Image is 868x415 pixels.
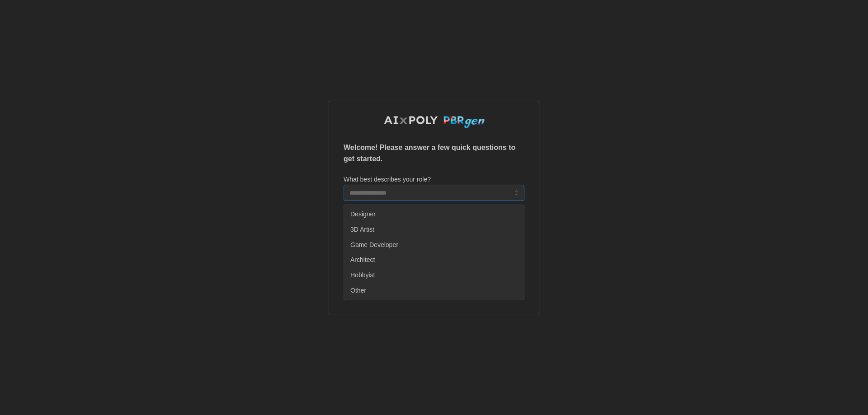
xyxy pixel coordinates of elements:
span: Other [350,286,366,296]
span: Game Developer [350,240,398,250]
p: Welcome! Please answer a few quick questions to get started. [344,142,524,165]
span: Architect [350,255,375,265]
label: What best describes your role? [344,175,431,185]
span: Designer [350,210,376,219]
img: AIxPoly PBRgen [383,116,485,129]
span: 3D Artist [350,225,374,235]
span: Hobbyist [350,270,375,280]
